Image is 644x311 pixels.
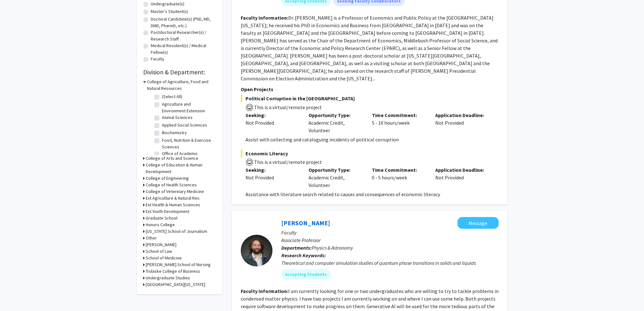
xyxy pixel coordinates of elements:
h3: College of Agriculture, Food and Natural Resources [147,78,216,92]
label: Postdoctoral Researcher(s) / Research Staff [151,29,216,42]
label: Applied Social Sciences [162,122,207,128]
span: This is a virtual/remote project [253,159,322,165]
span: Economic Literacy [241,150,499,157]
p: Opportunity Type: [309,111,362,119]
div: Academic Credit, Volunteer [304,166,367,189]
div: Not Provided [245,119,299,127]
label: Food, Nutrition & Exercise Sciences [162,137,214,150]
p: Faculty [281,229,499,236]
p: Seeking: [245,111,299,119]
p: Assist with collecting and cataloguing incidents of political corruption [245,136,499,143]
p: Seeking: [245,166,299,174]
b: Faculty Information: [241,288,288,294]
label: Doctoral Candidate(s) (PhD, MD, DMD, PharmD, etc.) [151,16,216,29]
div: Not Provided [430,166,494,189]
label: Master's Student(s) [151,8,188,15]
h3: Undergraduate Studies [146,275,190,281]
span: This is a virtual/remote project [253,104,322,110]
label: (Select All) [162,93,182,100]
h3: [PERSON_NAME] School of Nursing [146,261,211,268]
a: [PERSON_NAME] [281,219,330,227]
h3: [GEOGRAPHIC_DATA][US_STATE] [146,281,205,288]
b: Faculty Information: [241,15,288,21]
label: Biochemistry [162,129,187,136]
mat-chip: Accepting Students [281,269,331,279]
button: Message Wouter Montfrooij [457,217,499,229]
span: Physics & Astronomy [312,245,353,251]
h3: College of Arts and Science [146,155,198,162]
p: Time Commitment: [372,166,426,174]
label: Animal Sciences [162,114,193,121]
h3: Honors College [146,221,175,228]
div: Academic Credit, Volunteer [304,111,367,134]
h3: Ext Health & Human Sciences [146,202,200,208]
h3: Ext Youth Development [146,208,189,215]
p: Associate Professor [281,236,499,244]
label: Agriculture and Environment Extension [162,101,214,114]
h2: Division & Department: [143,68,216,76]
p: Time Commitment: [372,111,426,119]
p: Opportunity Type: [309,166,362,174]
h3: Other [146,235,157,241]
fg-read-more: Dr. [PERSON_NAME] is a Professor of Economics and Public Policy at the [GEOGRAPHIC_DATA][US_STATE... [241,15,498,82]
h3: Graduate School [146,215,177,221]
h3: Trulaske College of Business [146,268,200,275]
label: Medical Resident(s) / Medical Fellow(s) [151,42,216,56]
h3: [PERSON_NAME] [146,241,176,248]
p: Application Deadline: [435,111,489,119]
h3: College of Education & Human Development [146,162,216,175]
h3: College of Health Sciences [146,182,197,188]
h3: [US_STATE] School of Journalism [146,228,207,235]
label: Undergraduate(s) [151,1,184,7]
h3: School of Law [146,248,172,255]
div: Not Provided [430,111,494,134]
b: Departments: [281,245,312,251]
h3: School of Medicine [146,255,182,261]
b: Research Keywords: [281,252,326,258]
div: Not Provided [245,174,299,181]
p: Open Projects [241,85,499,93]
h3: College of Engineering [146,175,189,182]
label: Faculty [151,56,164,62]
h3: College of Veterinary Medicine [146,188,204,195]
div: 5 - 10 hours/week [367,111,430,134]
p: Application Deadline: [435,166,489,174]
div: Theoretical and computer simulation studies of quantum phase transitions in solids and liquids [281,259,499,267]
label: Office of Academic Programs [162,150,214,164]
h3: Ext Agriculture & Natural Res [146,195,200,202]
p: Assistance with literature search related to causes and consequences of economic literacy [245,190,499,198]
iframe: Chat [5,283,27,306]
div: 0 - 5 hours/week [367,166,430,189]
span: Political Corruption in the [GEOGRAPHIC_DATA] [241,95,499,102]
